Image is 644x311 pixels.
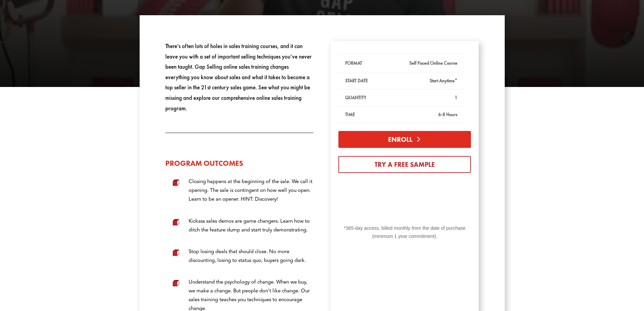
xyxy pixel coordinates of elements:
[345,60,362,66] strong: FORMAT
[338,156,471,173] a: Try A Free Sample
[430,77,457,84] strong: Start Anytime*
[165,41,313,113] p: There’s often lots of holes in sales training courses, and it can leave you with a set of importa...
[455,94,457,101] strong: 1
[170,177,313,203] li: Closing happens at the beginning of the sale. We call it opening. The sale is contingent on how w...
[345,77,368,84] strong: START DATE
[345,94,366,101] strong: QUANTITY
[409,60,457,66] strong: Self Paced Online Course
[165,160,313,171] h3: Program Outcomes
[170,247,313,265] li: Stop losing deals that should close. No more discounting, losing to status quo, buyers going dark.
[438,111,457,117] strong: 6-8 Hours
[345,111,355,117] strong: TIME
[337,224,472,241] p: *365-day access, billed monthly from the date of purchase (minimum 1 year commitment).
[170,217,313,234] li: Kickass sales demos are game changers. Learn how to ditch the feature dump and start truly demons...
[338,131,471,148] a: Enroll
